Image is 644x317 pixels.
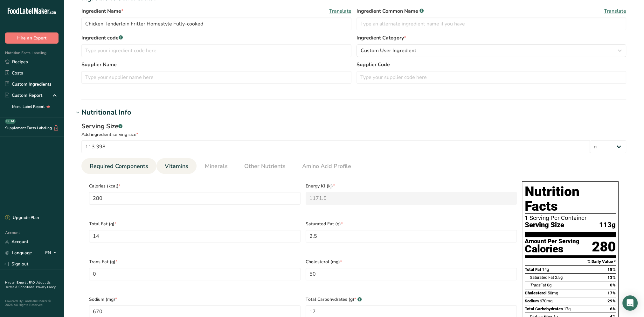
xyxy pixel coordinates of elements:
span: 29% [607,299,616,303]
label: Supplier Name [81,61,351,68]
span: 670mg [540,299,552,303]
span: 113g [599,221,616,229]
span: Ingredient Common Name [357,7,424,15]
span: 2.5g [555,275,563,280]
span: 14g [542,267,549,272]
input: Type your ingredient code here [81,44,351,57]
label: Ingredient Category [357,34,627,42]
span: 18% [607,267,616,272]
div: Amount Per Serving [525,238,579,244]
div: EN [45,249,59,257]
a: Language [5,247,32,258]
span: Vitamins [165,162,188,171]
span: Calories (kcal) [89,183,301,189]
div: Nutritional Info [81,107,131,118]
span: 6% [610,306,616,311]
span: Ingredient Name [81,7,123,15]
i: Trans [530,283,540,287]
span: 0g [547,283,551,287]
span: Total Carbohydrates (g) [306,296,517,303]
label: Supplier Code [357,61,627,68]
span: Amino Acid Profile [302,162,351,171]
span: Sodium (mg) [89,296,301,303]
div: Powered By FoodLabelMaker © 2025 All Rights Reserved [5,299,59,307]
div: 280 [592,238,616,255]
section: % Daily Value * [525,258,616,265]
input: Type your serving size here [81,140,590,153]
span: Custom User Ingredient [361,47,416,54]
div: Custom Report [5,92,42,99]
span: 0% [610,283,616,287]
div: Calories [525,244,579,254]
input: Type your supplier name here [81,71,351,84]
span: Energy KJ (kj) [306,183,517,189]
label: Ingredient code [81,34,351,42]
span: Total Fat (g) [89,221,301,227]
a: About Us . [5,280,51,289]
span: Trans Fat (g) [89,258,301,265]
span: 17g [564,306,571,311]
input: Type your ingredient name here [81,18,351,30]
span: Total Carbohydrates [525,306,563,311]
span: 17% [607,291,616,295]
span: Total Fat [525,267,541,272]
span: Minerals [205,162,228,171]
span: Serving Size [525,221,564,229]
span: Sodium [525,299,539,303]
div: Upgrade Plan [5,215,39,221]
a: Terms & Conditions . [5,285,36,289]
div: 1 Serving Per Container [525,215,616,221]
div: Serving Size [81,122,626,131]
span: 50mg [548,291,558,295]
button: Hire an Expert [5,32,59,44]
span: Fat [530,283,546,287]
span: Translate [604,7,626,15]
span: Cholesterol (mg) [306,258,517,265]
h1: Nutrition Facts [525,184,616,214]
span: Saturated Fat (g) [306,221,517,227]
span: Required Components [90,162,148,171]
input: Type an alternate ingredient name if you have [357,18,627,30]
div: BETA [5,119,16,124]
span: Translate [329,7,351,15]
a: FAQ . [29,280,37,285]
span: 13% [607,275,616,280]
input: Type your supplier code here [357,71,627,84]
span: Cholesterol [525,291,547,295]
span: Saturated Fat [530,275,554,280]
div: Open Intercom Messenger [622,295,638,311]
a: Privacy Policy [36,285,56,289]
a: Hire an Expert . [5,280,28,285]
span: Other Nutrients [244,162,286,171]
div: Add ingredient serving size [81,131,626,138]
button: Custom User Ingredient [357,44,627,57]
